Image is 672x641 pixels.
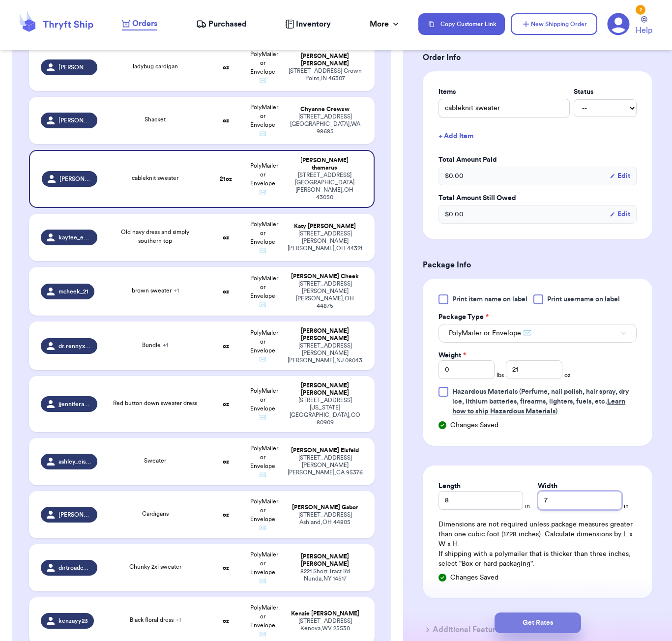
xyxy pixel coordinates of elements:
strong: 21 oz [220,176,232,182]
span: PolyMailer or Envelope ✉️ [250,605,278,637]
div: [STREET_ADDRESS] Kenova , WV 25530 [288,617,363,632]
span: Cardigans [142,511,169,517]
span: Orders [132,18,157,29]
div: 8221 Short Tract Rd Nunda , NY 14517 [288,568,363,583]
button: + Add Item [435,125,641,147]
label: Length [438,481,461,491]
span: cableknit sweater [132,175,178,181]
span: Help [636,25,652,36]
div: [STREET_ADDRESS][PERSON_NAME] [PERSON_NAME] , NJ 08043 [288,342,363,364]
button: Edit [610,209,630,219]
span: dr.rennyxmandia [58,342,91,350]
label: Total Amount Still Owed [438,193,637,203]
span: Changes Saved [450,420,498,430]
div: [PERSON_NAME] [PERSON_NAME] [288,327,363,342]
strong: oz [223,512,229,518]
span: PolyMailer or Envelope ✉️ [449,328,531,338]
label: Total Amount Paid [438,155,637,165]
strong: oz [223,459,229,465]
label: Weight [438,350,466,360]
span: Old navy dress and simply southern top [121,229,189,244]
span: PolyMailer or Envelope ✉️ [250,330,278,362]
span: oz [564,371,571,379]
div: [STREET_ADDRESS][PERSON_NAME] [PERSON_NAME] , CA 95376 [288,454,363,476]
span: Shacket [145,117,166,122]
span: + 1 [174,288,179,293]
span: ashley_eisfeld [58,458,91,466]
span: PolyMailer or Envelope ✉️ [250,221,278,254]
button: Copy Customer Link [418,13,505,35]
span: [PERSON_NAME] [58,117,91,124]
label: Items [438,87,570,97]
h3: Package Info [423,259,652,271]
strong: oz [223,289,229,294]
div: [PERSON_NAME] [PERSON_NAME] [288,382,363,397]
button: Edit [610,171,630,181]
div: [PERSON_NAME] [PERSON_NAME] [288,53,363,67]
strong: oz [223,64,229,70]
strong: oz [223,117,229,123]
span: Print item name on label [452,294,527,304]
div: [STREET_ADDRESS] Ashland , OH 44805 [288,511,363,526]
span: [PERSON_NAME].wilson18 [58,63,91,71]
span: + 1 [175,617,181,623]
span: (Perfume, nail polish, hair spray, dry ice, lithium batteries, firearms, lighters, fuels, etc. ) [452,388,629,415]
div: [STREET_ADDRESS] [GEOGRAPHIC_DATA][PERSON_NAME] , OH 43050 [288,172,362,201]
span: PolyMailer or Envelope ✉️ [250,388,278,420]
div: [STREET_ADDRESS] [GEOGRAPHIC_DATA] , WA 98685 [288,113,363,135]
a: Purchased [196,18,247,30]
span: PolyMailer or Envelope ✉️ [250,104,278,137]
span: Inventory [296,18,331,30]
span: Chunky 2xl sweater [129,564,181,570]
h3: Order Info [423,52,652,63]
span: brown sweater [132,288,179,293]
span: Print username on label [547,294,620,304]
div: [PERSON_NAME] [PERSON_NAME] [288,553,363,568]
span: PolyMailer or Envelope ✉️ [250,445,278,478]
label: Package Type [438,312,489,322]
strong: oz [223,401,229,407]
strong: oz [223,234,229,240]
button: PolyMailer or Envelope ✉️ [438,324,637,343]
label: Width [538,481,557,491]
span: in [624,502,629,510]
span: PolyMailer or Envelope ✉️ [250,552,278,584]
span: Black floral dress [130,617,181,623]
div: [PERSON_NAME] Cheek [288,273,363,280]
span: [PERSON_NAME] [59,175,91,183]
span: kaytee_emm [58,233,91,241]
div: Dimensions are not required unless package measures greater than one cubic foot (1728 inches). Ca... [438,520,637,569]
div: Katy [PERSON_NAME] [288,223,363,230]
a: Orders [122,18,157,30]
div: Kenzie [PERSON_NAME] [288,610,363,617]
span: kenzayy23 [58,617,88,625]
div: 2 [636,5,645,15]
span: dirtroadcountry81 [58,564,91,572]
span: jjenniferann.[PERSON_NAME] [58,400,91,408]
span: PolyMailer or Envelope ✉️ [250,51,278,84]
span: $ 0.00 [445,171,464,181]
button: Get Rates [495,612,581,633]
label: Status [574,87,637,97]
span: Bundle [142,342,168,348]
span: PolyMailer or Envelope ✉️ [250,163,278,195]
span: ladybug cardigan [133,63,178,69]
span: mcheek_21 [58,288,88,295]
div: [STREET_ADDRESS][PERSON_NAME] [PERSON_NAME] , OH 44321 [288,230,363,252]
div: More [370,18,401,30]
span: in [525,502,530,510]
div: [STREET_ADDRESS] [US_STATE][GEOGRAPHIC_DATA] , CO 80909 [288,397,363,426]
a: 2 [607,13,630,35]
span: Red button down sweater dress [113,400,197,406]
p: If shipping with a polymailer that is thicker than three inches, select "Box or hard packaging". [438,549,637,569]
div: [PERSON_NAME] thamarus [288,157,362,172]
span: + 1 [163,342,168,348]
button: New Shipping Order [511,13,597,35]
a: Help [636,16,652,36]
div: [PERSON_NAME] Eisfeld [288,447,363,454]
div: [PERSON_NAME] Gabor [288,504,363,511]
span: PolyMailer or Envelope ✉️ [250,275,278,308]
strong: oz [223,565,229,571]
span: Sweater [144,458,166,464]
span: Purchased [208,18,247,30]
